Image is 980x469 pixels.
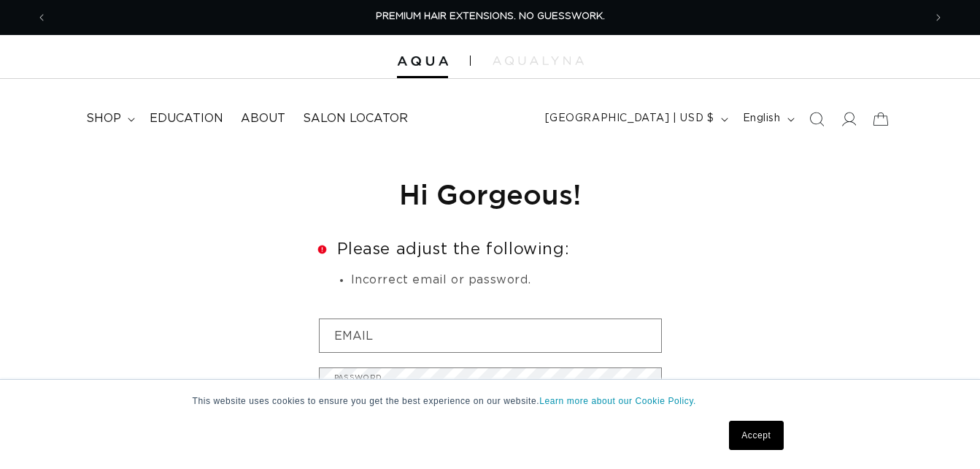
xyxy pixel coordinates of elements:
img: Aqua Hair Extensions [397,56,448,66]
p: This website uses cookies to ensure you get the best experience on our website. [193,394,788,408]
a: Salon Locator [294,102,417,135]
span: PREMIUM HAIR EXTENSIONS. NO GUESSWORK. [376,12,605,21]
button: Next announcement [922,4,954,31]
a: Education [141,102,232,135]
span: Education [150,111,223,126]
input: Email [320,319,661,352]
li: Incorrect email or password. [351,271,662,290]
h2: Please adjust the following: [319,241,662,257]
span: shop [86,111,121,126]
span: Salon Locator [303,111,408,126]
img: aqualyna.com [493,56,584,65]
span: English [743,111,781,126]
span: About [241,111,285,126]
a: Accept [729,421,783,450]
summary: Search [800,103,833,135]
button: Previous announcement [26,4,58,31]
span: [GEOGRAPHIC_DATA] | USD $ [545,111,714,126]
button: English [734,105,800,133]
summary: shop [77,102,141,135]
h1: Hi Gorgeous! [319,176,662,212]
a: Learn more about our Cookie Policy. [539,396,696,406]
a: About [232,102,294,135]
button: [GEOGRAPHIC_DATA] | USD $ [536,105,734,133]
